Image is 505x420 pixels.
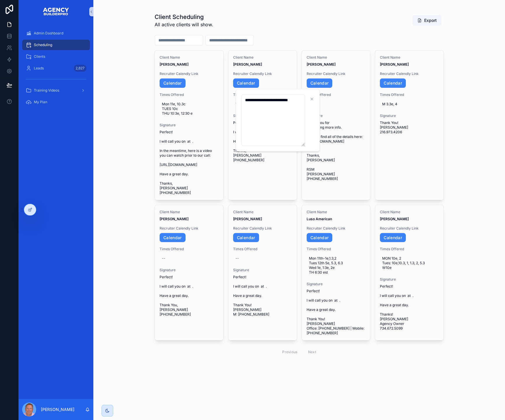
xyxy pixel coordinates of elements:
[22,51,90,62] a: Clients
[413,15,441,26] button: Export
[160,210,219,214] span: Client Name
[233,268,292,272] span: Signature
[160,71,219,76] span: Recruiter Calendly Link
[382,256,436,270] span: MON 10e, 2 Tues: 10e,10.3, 1, 1.3, 2, 5.3 W10e
[155,50,223,200] a: Client Name[PERSON_NAME]Recruiter Calendly LinkCalendarTimes OfferedMon 11e, 10.3c TUES 10c THU 1...
[233,275,292,317] span: Perfect! I will call you on at . Have a great day. Thank You! [PERSON_NAME] M: [PHONE_NUMBER]
[160,55,219,60] span: Client Name
[155,205,223,341] a: Client Name[PERSON_NAME]Recruiter Calendly LinkCalendarTimes Offered--SignaturePerfect! I will ca...
[302,205,371,341] a: Client NameLuso AmericanRecruiter Calendly LinkCalendarTimes OfferedMon 11th-1e,1.3,2 Tues 12th 5...
[307,289,366,335] span: Perfect! I will call you on at . Have a great day. Thank You! [PERSON_NAME] Office: [PHONE_NUMBER...
[160,233,186,242] a: Calendar
[233,210,292,214] span: Client Name
[233,233,259,242] a: Calendar
[380,71,439,76] span: Recruiter Calendly Link
[380,247,439,251] span: Times Offered
[307,55,366,60] span: Client Name
[160,275,219,317] span: Perfect! I will call you on at . Have a great day. Thank You, [PERSON_NAME] [PHONE_NUMBER]
[380,210,439,214] span: Client Name
[380,78,406,88] a: Calendar
[235,102,290,106] span: Wed 11c, 10:30p, 12p
[233,71,292,76] span: Recruiter Calendly Link
[160,130,219,195] span: Perfect! I will call you on at . In the meantime, here is a video you can watch prior to our call...
[233,92,292,97] span: Times Offered
[235,256,239,261] div: --
[41,407,74,412] p: [PERSON_NAME]
[34,54,45,59] span: Clients
[74,65,86,72] div: 2,627
[162,102,216,116] span: Mon 11e, 10.3c TUES 10c THU 10:3e, 12:30 e
[307,113,366,118] span: Signature
[228,205,297,341] a: Client Name[PERSON_NAME]Recruiter Calendly LinkCalendarTimes Offered--SignaturePerfect! I will ca...
[160,62,188,66] strong: [PERSON_NAME]
[22,85,90,96] a: Training Videos
[380,92,439,97] span: Times Offered
[307,78,333,88] a: Calendar
[380,113,439,118] span: Signature
[22,28,90,38] a: Admin Dashboard
[22,40,90,50] a: Scheduling
[233,247,292,251] span: Times Offered
[302,50,371,200] a: Client Name[PERSON_NAME]Recruiter Calendly LinkCalendarTimes OfferedSignatureThank you for reques...
[34,43,52,47] span: Scheduling
[380,284,439,331] span: Perfect! I will call you on at . Have a great day. Thanks! [PERSON_NAME] Agency Owner 734.672.5099
[160,92,219,97] span: Times Offered
[233,55,292,60] span: Client Name
[34,66,44,71] span: Leads
[233,217,262,221] strong: [PERSON_NAME]
[34,88,59,93] span: Training Videos
[307,233,333,242] a: Calendar
[233,62,262,66] strong: [PERSON_NAME]
[228,50,297,200] a: Client Name[PERSON_NAME]Recruiter Calendly LinkCalendarTimes OfferedWed 11c, 10:30p, 12pSignature...
[380,233,406,242] a: Calendar
[380,55,439,60] span: Client Name
[160,226,219,231] span: Recruiter Calendly Link
[380,226,439,231] span: Recruiter Calendly Link
[307,217,332,221] strong: Luso American
[233,78,259,88] a: Calendar
[162,256,165,261] div: --
[233,120,292,162] span: Perfect! I will call you on at . Have a great day. Thanks, [PERSON_NAME] [PHONE_NUMBER]
[155,13,213,21] h1: Client Scheduling
[19,23,93,116] div: scrollable content
[160,268,219,272] span: Signature
[160,217,188,221] strong: [PERSON_NAME]
[160,123,219,127] span: Signature
[233,113,292,118] span: Signature
[43,7,69,16] img: App logo
[307,92,366,97] span: Times Offered
[380,277,439,282] span: Signature
[155,21,213,28] span: All active clients will show.
[307,210,366,214] span: Client Name
[160,78,186,88] a: Calendar
[307,226,366,231] span: Recruiter Calendly Link
[307,247,366,251] span: Times Offered
[380,217,409,221] strong: [PERSON_NAME]
[375,205,444,341] a: Client Name[PERSON_NAME]Recruiter Calendly LinkCalendarTimes OfferedMON 10e, 2 Tues: 10e,10.3, 1,...
[22,63,90,73] a: Leads2,627
[307,282,366,286] span: Signature
[22,97,90,107] a: My Plan
[34,31,63,36] span: Admin Dashboard
[382,102,436,106] span: M 3.3e, 4
[380,62,409,66] strong: [PERSON_NAME]
[160,247,219,251] span: Times Offered
[307,62,335,66] strong: [PERSON_NAME]
[233,226,292,231] span: Recruiter Calendly Link
[309,256,363,275] span: Mon 11th-1e,1.3,2 Tues 12th 5e, 5.3, 6.3 Wed 1e, 1:3e, 2e TH 6:30 est
[307,71,366,76] span: Recruiter Calendly Link
[307,120,366,181] span: Thank you for requesting more info. You can find all of the details here: [URL][DOMAIN_NAME] Than...
[380,120,439,134] span: Thank You! [PERSON_NAME] 216.973.4206
[375,50,444,200] a: Client Name[PERSON_NAME]Recruiter Calendly LinkCalendarTimes OfferedM 3.3e, 4SignatureThank You! ...
[34,100,47,104] span: My Plan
